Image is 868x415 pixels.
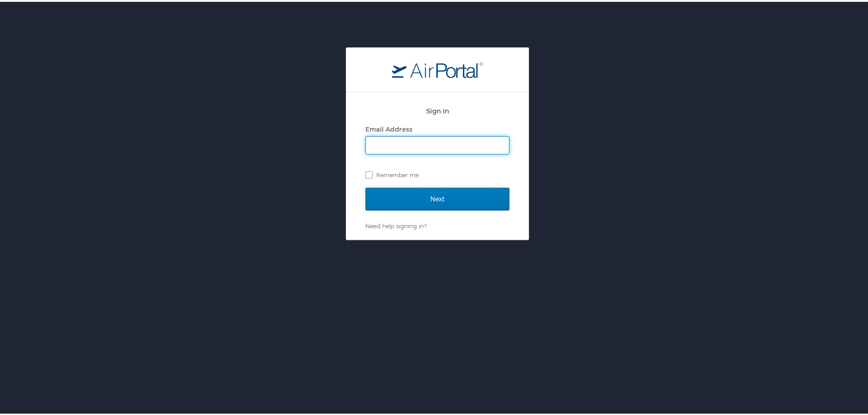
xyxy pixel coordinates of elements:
img: logo [392,60,483,76]
label: Remember me [365,166,509,180]
a: Need help signing in? [365,220,426,228]
input: Next [365,186,509,209]
label: Email Address [365,123,412,131]
h2: Sign In [365,104,509,114]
